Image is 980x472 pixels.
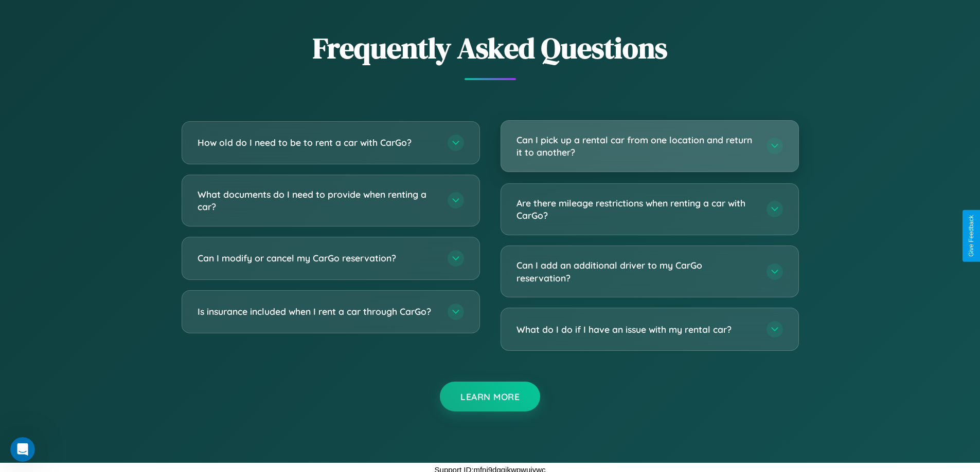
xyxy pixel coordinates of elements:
h3: What documents do I need to provide when renting a car? [198,188,437,213]
button: Learn More [440,382,540,411]
h3: How old do I need to be to rent a car with CarGo? [198,136,437,149]
h3: Can I pick up a rental car from one location and return it to another? [516,134,756,159]
iframe: Intercom live chat [10,437,35,462]
h3: What do I do if I have an issue with my rental car? [516,323,756,336]
h2: Frequently Asked Questions [182,28,799,68]
div: Give Feedback [968,215,975,257]
h3: Can I add an additional driver to my CarGo reservation? [516,259,756,284]
h3: Is insurance included when I rent a car through CarGo? [198,305,437,318]
h3: Can I modify or cancel my CarGo reservation? [198,252,437,265]
h3: Are there mileage restrictions when renting a car with CarGo? [516,197,756,222]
